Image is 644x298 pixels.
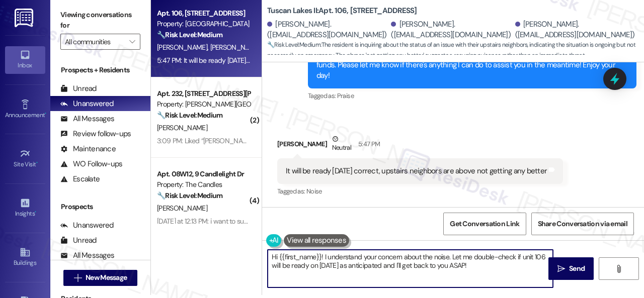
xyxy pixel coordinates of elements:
[210,43,264,52] span: [PERSON_NAME]
[35,209,36,216] span: •
[157,217,296,226] div: [DATE] at 12:13 PM: i want to submit a work order
[5,194,45,222] a: Insights •
[538,219,627,229] span: Share Conversation via email
[60,220,114,231] div: Unanswered
[557,265,565,273] i: 
[615,265,622,273] i: 
[60,7,140,34] label: Viewing conversations for
[157,179,250,190] div: Property: The Candles
[157,8,250,19] div: Apt. 106, [STREET_ADDRESS]
[50,65,150,75] div: Prospects + Residents
[443,213,526,235] button: Get Conversation Link
[356,139,380,149] div: 5:47 PM
[60,159,122,169] div: WO Follow-ups
[60,129,131,139] div: Review follow-ups
[330,134,353,155] div: Neutral
[157,88,250,99] div: Apt. 232, [STREET_ADDRESS][PERSON_NAME]
[268,250,553,287] textarea: Hi {{first_name}}! I understand your concern about the noise. Let me double-check if unit 106 wil...
[86,272,127,283] span: New Message
[157,111,222,120] strong: 🔧 Risk Level: Medium
[306,187,322,195] span: Noise
[129,38,135,46] i: 
[5,46,45,73] a: Inbox
[286,166,547,176] div: It will be ready [DATE] correct, upstairs neighbors are above not getting any better
[267,6,417,16] b: Tuscan Lakes II: Apt. 106, [STREET_ADDRESS]
[531,213,634,235] button: Share Conversation via email
[277,184,563,198] div: Tagged as:
[157,30,222,39] strong: 🔧 Risk Level: Medium
[267,41,320,49] strong: 🔧 Risk Level: Medium
[60,144,116,154] div: Maintenance
[515,19,636,41] div: [PERSON_NAME]. ([EMAIL_ADDRESS][DOMAIN_NAME])
[277,134,563,158] div: [PERSON_NAME]
[60,98,114,109] div: Unanswered
[157,43,210,52] span: [PERSON_NAME]
[60,114,114,124] div: All Messages
[5,244,45,271] a: Buildings
[157,56,423,65] div: 5:47 PM: It will be ready [DATE] correct, upstairs neighbors are above not getting any better
[15,9,35,27] img: ResiDesk Logo
[50,202,150,212] div: Prospects
[308,88,636,103] div: Tagged as:
[60,174,100,184] div: Escalate
[157,204,207,213] span: [PERSON_NAME]
[316,49,620,81] div: Thanks for the update! I understand you're still planning to move to 106 and are waiting on funds...
[548,257,594,280] button: Send
[74,274,82,282] i: 
[157,191,222,200] strong: 🔧 Risk Level: Medium
[45,110,46,117] span: •
[60,235,97,246] div: Unread
[267,19,388,41] div: [PERSON_NAME]. ([EMAIL_ADDRESS][DOMAIN_NAME])
[60,83,97,94] div: Unread
[60,250,114,261] div: All Messages
[267,40,644,61] span: : The resident is inquiring about the status of an issue with their upstairs neighbors, indicatin...
[157,123,207,132] span: [PERSON_NAME]
[65,34,124,50] input: All communities
[157,99,250,110] div: Property: [PERSON_NAME][GEOGRAPHIC_DATA]
[337,91,354,100] span: Praise
[157,19,250,29] div: Property: [GEOGRAPHIC_DATA]
[5,145,45,172] a: Site Visit •
[450,219,519,229] span: Get Conversation Link
[36,159,38,166] span: •
[391,19,512,41] div: [PERSON_NAME]. ([EMAIL_ADDRESS][DOMAIN_NAME])
[63,270,138,286] button: New Message
[569,263,585,274] span: Send
[157,169,250,179] div: Apt. 08W12, 9 Candlelight Dr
